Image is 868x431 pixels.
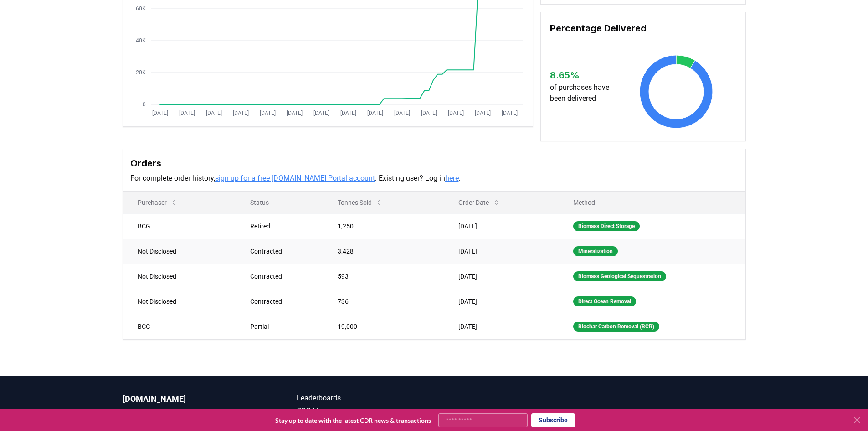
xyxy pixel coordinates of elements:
h3: 8.65 % [550,68,618,82]
tspan: [DATE] [286,110,302,116]
tspan: [DATE] [179,110,195,116]
p: Status [243,198,316,207]
tspan: [DATE] [340,110,356,116]
a: CDR Map [297,405,434,416]
td: 736 [323,289,444,314]
td: [DATE] [444,239,559,264]
tspan: 0 [143,101,146,108]
h3: Orders [130,156,738,170]
tspan: [DATE] [501,110,517,116]
tspan: [DATE] [232,110,248,116]
tspan: [DATE] [394,110,410,116]
button: Order Date [451,193,507,212]
div: Direct Ocean Removal [573,296,636,306]
td: 593 [323,264,444,289]
div: Mineralization [573,246,618,256]
div: Contracted [250,297,316,306]
td: Not Disclosed [123,264,236,289]
div: Contracted [250,247,316,256]
tspan: [DATE] [474,110,490,116]
td: BCG [123,314,236,339]
tspan: [DATE] [447,110,463,116]
td: [DATE] [444,314,559,339]
td: Not Disclosed [123,289,236,314]
td: [DATE] [444,289,559,314]
p: For complete order history, . Existing user? Log in . [130,173,738,184]
div: Biomass Geological Sequestration [573,271,666,281]
a: Leaderboards [297,393,434,404]
button: Tonnes Sold [330,193,390,212]
td: [DATE] [444,264,559,289]
div: Biomass Direct Storage [573,221,640,231]
a: sign up for a free [DOMAIN_NAME] Portal account [215,174,375,182]
tspan: 40K [136,37,146,44]
tspan: [DATE] [152,110,168,116]
button: Purchaser [130,193,185,212]
tspan: [DATE] [313,110,329,116]
td: 1,250 [323,213,444,239]
a: here [445,174,459,182]
td: 19,000 [323,314,444,339]
div: Contracted [250,272,316,281]
tspan: [DATE] [421,110,437,116]
p: Method [566,198,738,207]
tspan: 20K [136,69,146,76]
tspan: [DATE] [205,110,221,116]
p: [DOMAIN_NAME] [123,393,260,405]
div: Retired [250,222,316,231]
tspan: 60K [136,5,146,12]
p: of purchases have been delivered [550,82,618,104]
td: Not Disclosed [123,239,236,264]
div: Partial [250,322,316,331]
tspan: [DATE] [259,110,275,116]
td: BCG [123,213,236,239]
div: Biochar Carbon Removal (BCR) [573,322,659,332]
tspan: [DATE] [367,110,383,116]
td: [DATE] [444,213,559,239]
h3: Percentage Delivered [550,21,736,35]
td: 3,428 [323,239,444,264]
